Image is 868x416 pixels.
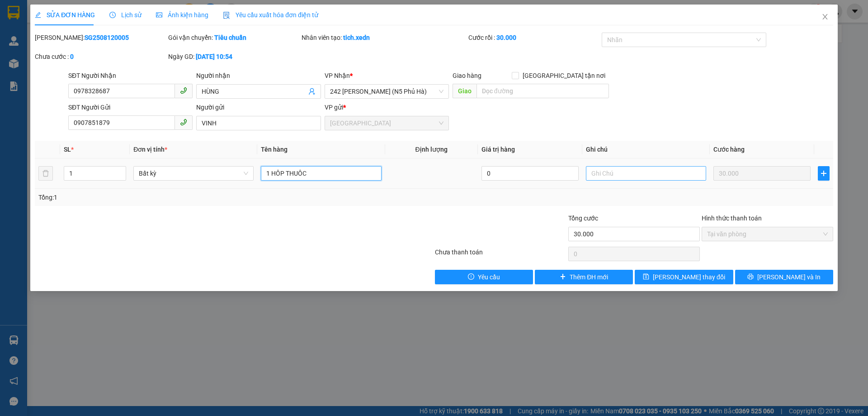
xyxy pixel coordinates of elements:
[70,53,74,60] b: 0
[535,270,633,284] button: plusThêm ĐH mới
[35,52,166,62] div: Chưa cước :
[35,33,166,43] div: [PERSON_NAME]:
[168,33,300,43] div: Gói vận chuyển:
[56,13,90,56] b: Gửi khách hàng
[261,166,381,181] input: VD: Bàn, Ghế
[214,34,246,41] b: Tiêu chuẩn
[568,215,598,222] span: Tổng cước
[713,166,811,181] input: 0
[415,146,448,153] span: Định lượng
[330,85,443,98] span: 242 Lê Duẫn (N5 Phủ Hà)
[496,34,516,41] b: 30.000
[68,102,193,112] div: SĐT Người Gửi
[570,272,608,282] span: Thêm ĐH mới
[747,273,754,281] span: printer
[713,146,745,153] span: Cước hàng
[35,12,41,18] span: edit
[653,272,725,282] span: [PERSON_NAME] thay đổi
[180,87,187,94] span: phone
[64,146,71,153] span: SL
[196,71,321,81] div: Người nhận
[38,192,335,202] div: Tổng: 1
[735,270,833,284] button: printer[PERSON_NAME] và In
[156,11,208,19] span: Ảnh kiện hàng
[168,52,300,62] div: Ngày GD:
[109,12,116,18] span: clock-circle
[325,72,350,79] span: VP Nhận
[325,102,449,112] div: VP gửi
[223,11,318,19] span: Yêu cầu xuất hóa đơn điện tử
[302,33,467,43] div: Nhân viên tạo:
[98,11,120,33] img: logo.jpg
[643,273,649,281] span: save
[180,119,187,126] span: phone
[757,272,821,282] span: [PERSON_NAME] và In
[818,170,829,177] span: plus
[476,84,609,98] input: Dọc đường
[582,141,710,158] th: Ghi chú
[702,215,762,222] label: Hình thức thanh toán
[434,247,567,263] div: Chưa thanh toán
[261,146,288,153] span: Tên hàng
[481,146,515,153] span: Giá trị hàng
[468,273,474,281] span: exclamation-circle
[76,43,124,54] li: (c) 2017
[156,12,162,18] span: picture
[343,34,370,41] b: tich.xedn
[85,34,129,41] b: SG2508120005
[76,34,124,42] b: [DOMAIN_NAME]
[35,11,95,19] span: SỬA ĐƠN HÀNG
[308,88,316,95] span: user-add
[812,5,838,30] button: Close
[468,33,600,43] div: Cước rồi :
[453,72,481,79] span: Giao hàng
[109,11,142,19] span: Lịch sử
[560,273,566,281] span: plus
[330,116,443,130] span: Sài Gòn
[133,146,167,153] span: Đơn vị tính
[519,71,609,81] span: [GEOGRAPHIC_DATA] tận nơi
[11,58,40,101] b: Xe Đăng Nhân
[821,13,829,20] span: close
[38,166,53,181] button: delete
[196,102,321,112] div: Người gửi
[435,270,533,284] button: exclamation-circleYêu cầu
[818,166,830,181] button: plus
[139,167,248,180] span: Bất kỳ
[68,71,193,81] div: SĐT Người Nhận
[196,53,232,60] b: [DATE] 10:54
[707,227,828,241] span: Tại văn phòng
[453,84,476,98] span: Giao
[223,12,230,19] img: icon
[586,166,706,181] input: Ghi Chú
[478,272,500,282] span: Yêu cầu
[635,270,733,284] button: save[PERSON_NAME] thay đổi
